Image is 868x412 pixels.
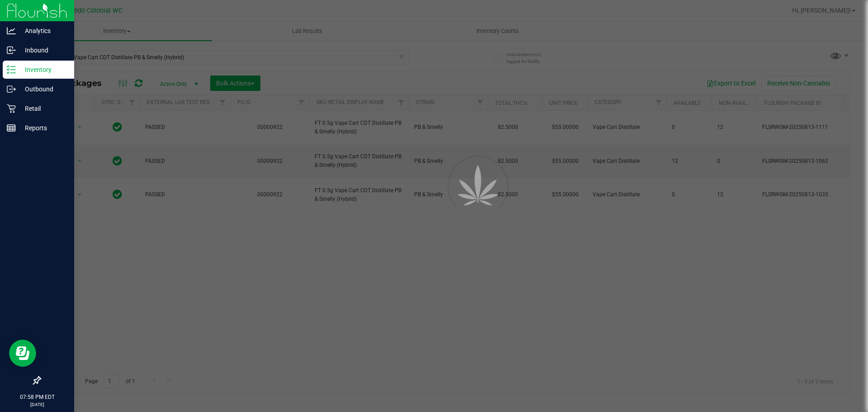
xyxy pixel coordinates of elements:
[7,123,16,133] inline-svg: Reports
[16,64,70,75] p: Inventory
[16,123,70,133] p: Reports
[16,45,70,56] p: Inbound
[7,46,16,55] inline-svg: Inbound
[7,104,16,113] inline-svg: Retail
[9,340,36,367] iframe: Resource center
[4,393,70,401] p: 07:58 PM EDT
[16,103,70,114] p: Retail
[7,85,16,94] inline-svg: Outbound
[4,401,70,408] p: [DATE]
[16,25,70,36] p: Analytics
[7,65,16,74] inline-svg: Inventory
[7,26,16,35] inline-svg: Analytics
[16,84,70,95] p: Outbound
